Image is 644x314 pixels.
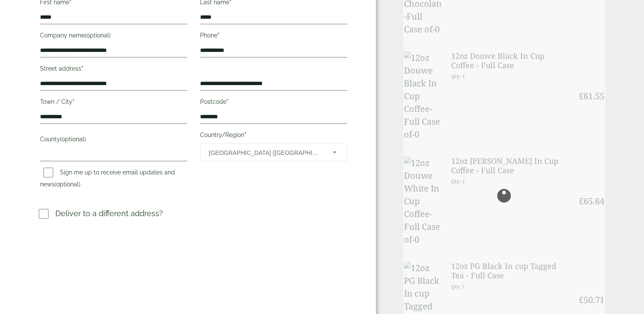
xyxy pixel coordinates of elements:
[81,65,83,72] abbr: required
[200,96,347,110] label: Postcode
[40,169,175,190] label: Sign me up to receive email updates and news
[218,32,220,39] abbr: required
[85,32,111,39] span: (optional)
[54,181,80,188] span: (optional)
[40,63,187,77] label: Street address
[200,143,347,161] span: Country/Region
[200,29,347,44] label: Phone
[72,98,74,105] abbr: required
[40,29,187,44] label: Company name
[43,168,53,177] input: Sign me up to receive email updates and news(optional)
[40,96,187,110] label: Town / City
[226,98,229,105] abbr: required
[200,129,347,143] label: Country/Region
[55,208,163,219] p: Deliver to a different address?
[209,144,321,162] span: United Kingdom (UK)
[40,133,187,148] label: County
[244,131,246,138] abbr: required
[60,136,86,143] span: (optional)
